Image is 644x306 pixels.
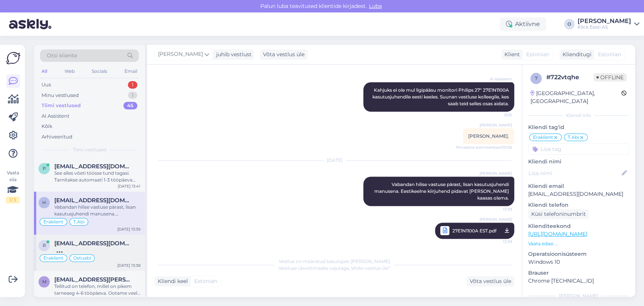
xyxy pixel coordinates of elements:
[194,277,217,285] span: Estonian
[54,240,133,247] span: raunoldo@gmail.com
[528,277,629,285] p: Chrome [TECHNICAL_ID]
[452,226,496,235] span: 27E1N1100A EST.pdf
[54,204,140,217] div: Vabandan hilise vastuse pärast, lisan kasutusjuhendi manusena. Eestikeelne kiirjuhend pidavat [PE...
[43,166,46,171] span: p
[593,73,627,81] span: Offline
[73,220,85,224] span: T.Abi
[41,81,51,89] div: Uus
[528,292,629,299] div: [PERSON_NAME]
[528,182,629,190] p: Kliendi email
[528,143,629,155] input: Lisa tag
[528,231,587,237] a: [URL][DOMAIN_NAME]
[40,66,49,76] div: All
[54,283,140,297] div: Tellitud on telefon, millel on pikem tarneaeg 4-6 tööpäeva. Ootame veel tarnija käest saadetist. ...
[564,19,575,29] div: O
[117,263,140,268] div: [DATE] 13:38
[528,201,629,209] p: Kliendi telefon
[73,146,106,153] span: Tiimi vestlused
[117,226,140,232] div: [DATE] 13:39
[54,276,133,283] span: mirell.tarvis@gmail.com
[278,265,390,271] span: Vestluse ülevõtmiseks vajutage
[6,51,20,65] img: Askly Logo
[480,171,512,176] span: [PERSON_NAME]
[528,112,629,119] div: Kliendi info
[63,66,76,76] div: Web
[47,52,77,60] span: Otsi kliente
[123,102,137,109] div: 45
[41,102,81,109] div: Tiimi vestlused
[374,181,510,201] span: Vabandan hilise vastuse pärast, lisan kasutusjuhendi manusena. Eestikeelne kiirjuhend pidavat [PE...
[528,269,629,277] p: Brauser
[484,237,512,246] span: 13:39
[43,220,63,224] span: Eraklient
[500,17,546,31] div: Aktiivne
[578,18,639,30] a: [PERSON_NAME]Klick Eesti AS
[42,200,46,205] span: h
[54,163,133,170] span: pspaulsuur@gmail.com
[260,49,307,60] div: Võta vestlus üle
[118,183,140,189] div: [DATE] 13:41
[528,123,629,131] p: Kliendi tag'id
[528,158,629,166] p: Kliendi nimi
[530,89,621,105] div: [GEOGRAPHIC_DATA], [GEOGRAPHIC_DATA]
[533,135,553,140] span: Eraklient
[456,145,512,150] span: Privaatne kommentaar | 10:06
[213,51,252,58] div: juhib vestlust
[73,256,91,260] span: Ostuabi
[468,133,509,139] span: [PERSON_NAME].
[484,76,512,82] span: AI Assistent
[367,3,384,9] span: Luba
[501,51,520,58] div: Klient
[41,112,69,120] div: AI Assistent
[484,112,512,118] span: 8:25
[528,209,589,219] div: Küsi telefoninumbrit
[41,133,72,141] div: Arhiveeritud
[480,217,512,222] span: [PERSON_NAME]
[535,75,538,81] span: 7
[117,297,140,302] div: [DATE] 13:35
[528,190,629,198] p: [EMAIL_ADDRESS][DOMAIN_NAME]
[559,51,592,58] div: Klienditugi
[529,169,620,177] input: Lisa nimi
[123,66,139,76] div: Email
[480,122,512,128] span: [PERSON_NAME]
[128,92,137,99] div: 1
[528,222,629,230] p: Klienditeekond
[528,240,629,247] p: Vaata edasi ...
[528,258,629,266] p: Windows 10
[54,170,140,183] div: See alles võeti töösse tund tagasi. Tarnitakse automaati 1-3 tööpäeva jooksul.
[578,18,631,24] div: [PERSON_NAME]
[41,123,52,130] div: Kõik
[546,73,593,82] div: # 722vtqhe
[6,197,20,203] div: 1 / 3
[467,276,514,286] div: Võta vestlus üle
[155,157,514,164] div: [DATE]
[128,81,137,89] div: 1
[42,279,46,284] span: m
[349,265,390,271] i: „Võtke vestlus üle”
[41,92,79,99] div: Minu vestlused
[598,51,621,58] span: Estonian
[43,256,63,260] span: Eraklient
[435,223,514,239] a: [PERSON_NAME]27E1N1100A EST.pdf13:39
[578,24,631,30] div: Klick Eesti AS
[528,250,629,258] p: Operatsioonisüsteem
[158,50,203,58] span: [PERSON_NAME]
[90,66,109,76] div: Socials
[6,169,20,203] div: Vaata siia
[155,277,188,285] div: Kliendi keel
[526,51,549,58] span: Estonian
[43,243,46,248] span: r
[54,197,133,204] span: heinsaluilona@gmail.com
[484,206,512,212] span: 13:39
[568,135,579,140] span: T.Abi
[372,87,510,106] span: Kahjuks ei ole mul ligipääsu monitori Philips 27" 27E1N1100A kasutusjuhendile eesti keeles. Suuna...
[279,258,390,264] span: Vestlus on määratud kasutajale [PERSON_NAME]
